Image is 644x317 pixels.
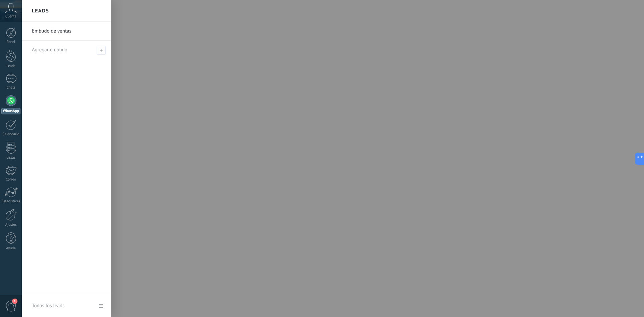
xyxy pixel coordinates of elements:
div: Ayuda [1,246,21,251]
a: Embudo de ventas [32,22,104,41]
div: Correo [1,177,21,182]
div: Panel [1,40,21,44]
div: Leads [1,64,21,68]
a: Todos los leads [22,295,111,317]
div: Calendario [1,132,21,137]
h2: Leads [32,0,49,21]
div: Listas [1,156,21,160]
span: Cuenta [5,14,16,19]
div: Estadísticas [1,199,21,204]
span: Agregar embudo [97,46,106,55]
span: 1 [12,299,17,304]
div: WhatsApp [1,108,20,114]
span: Agregar embudo [32,47,67,53]
div: Ajustes [1,223,21,227]
div: Todos los leads [32,297,64,315]
div: Chats [1,86,21,90]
